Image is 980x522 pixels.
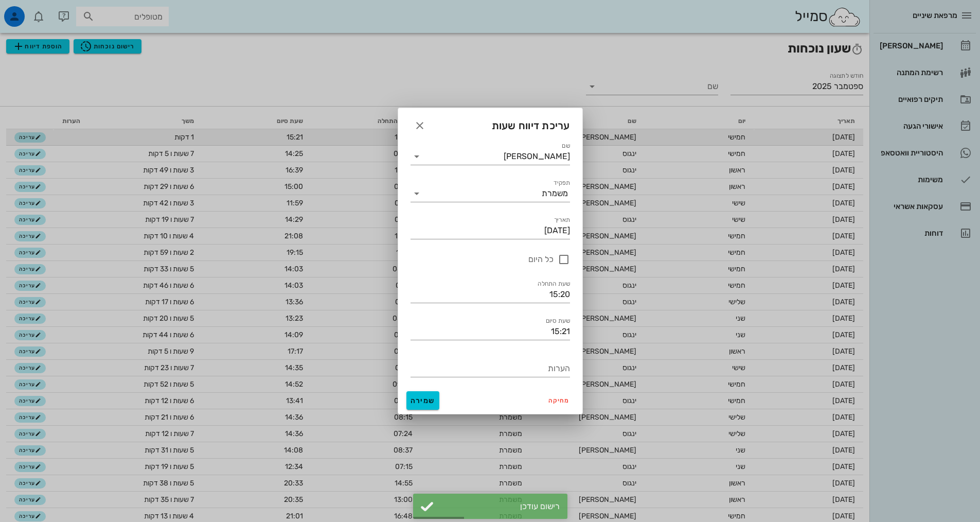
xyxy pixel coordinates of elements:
div: משמרת [542,189,568,198]
div: רישום עודכן [439,501,560,511]
button: שמירה [406,391,439,410]
label: כל היום [411,254,554,265]
label: שם [562,142,570,150]
div: תפקידמשמרת [411,185,570,202]
label: שעת סיום [545,317,569,325]
span: מחיקה [548,397,569,404]
label: שעת התחלה [538,280,570,288]
div: עריכת דיווח שעות [398,108,582,140]
label: תפקיד [553,179,569,187]
button: מחיקה [544,393,574,408]
label: תאריך [554,216,570,224]
span: שמירה [411,396,435,405]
